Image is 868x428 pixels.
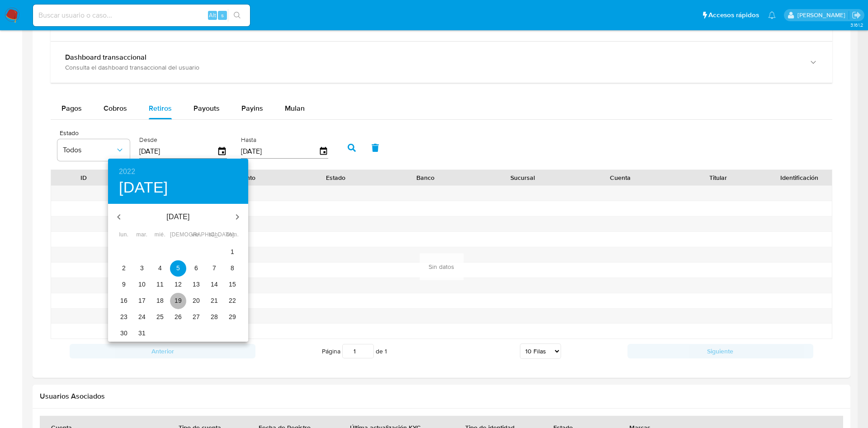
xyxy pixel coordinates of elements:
[152,309,168,325] button: 25
[206,293,222,309] button: 21
[120,329,127,338] p: 30
[134,309,150,325] button: 24
[134,293,150,309] button: 17
[224,309,241,325] button: 29
[231,263,234,273] p: 8
[193,312,200,321] p: 27
[152,293,168,309] button: 18
[194,263,198,273] p: 6
[120,312,127,321] p: 23
[120,296,127,305] p: 16
[175,296,182,305] p: 19
[170,309,186,325] button: 26
[116,230,132,240] span: lun.
[229,312,236,321] p: 29
[156,312,164,321] p: 25
[229,280,236,289] p: 15
[116,309,132,325] button: 23
[156,296,164,305] p: 18
[122,280,126,289] p: 9
[175,312,182,321] p: 26
[188,260,204,277] button: 6
[122,263,126,273] p: 2
[170,230,186,240] span: [DEMOGRAPHIC_DATA].
[138,296,146,305] p: 17
[175,280,182,289] p: 12
[116,277,132,293] button: 9
[116,325,132,342] button: 30
[229,296,236,305] p: 22
[170,260,186,277] button: 5
[170,277,186,293] button: 12
[193,280,200,289] p: 13
[224,293,241,309] button: 22
[116,293,132,309] button: 16
[152,260,168,277] button: 4
[140,263,144,273] p: 3
[134,277,150,293] button: 10
[176,263,180,273] p: 5
[158,263,162,273] p: 4
[211,296,218,305] p: 21
[224,230,241,240] span: dom.
[134,325,150,342] button: 31
[188,293,204,309] button: 20
[212,263,216,273] p: 7
[193,296,200,305] p: 20
[206,277,222,293] button: 14
[116,260,132,277] button: 2
[188,309,204,325] button: 27
[134,230,150,240] span: mar.
[224,260,241,277] button: 8
[119,178,168,197] button: [DATE]
[138,312,146,321] p: 24
[138,280,146,289] p: 10
[130,212,226,222] p: [DATE]
[211,280,218,289] p: 14
[156,280,164,289] p: 11
[119,165,135,178] button: 2022
[152,230,168,240] span: mié.
[188,230,204,240] span: vie.
[138,329,146,338] p: 31
[231,247,234,256] p: 1
[134,260,150,277] button: 3
[224,244,241,260] button: 1
[170,293,186,309] button: 19
[206,230,222,240] span: sáb.
[211,312,218,321] p: 28
[206,309,222,325] button: 28
[206,260,222,277] button: 7
[152,277,168,293] button: 11
[224,277,241,293] button: 15
[188,277,204,293] button: 13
